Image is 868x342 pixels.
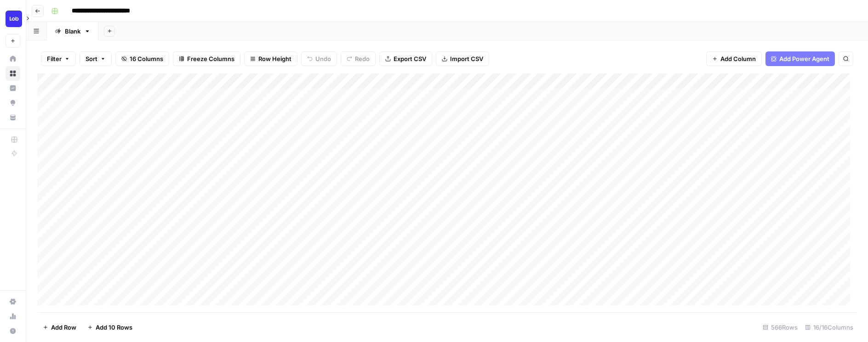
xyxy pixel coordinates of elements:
span: Add Power Agent [779,54,829,63]
span: Add Row [51,323,76,332]
a: Home [6,51,20,66]
span: Filter [47,54,62,63]
div: 566 Rows [759,320,801,335]
button: Add Power Agent [765,51,835,66]
span: Sort [86,54,97,63]
a: Settings [6,294,20,309]
span: Freeze Columns [187,54,234,63]
span: Undo [315,54,331,63]
div: Blank [65,27,80,36]
button: Import CSV [436,51,489,66]
button: Sort [80,51,112,66]
button: Redo [341,51,376,66]
button: Help + Support [6,324,20,338]
a: Blank [47,22,98,40]
button: 16 Columns [115,51,169,66]
img: Lob Logo [6,11,22,27]
span: 16 Columns [130,54,163,63]
a: Browse [6,66,20,81]
span: Import CSV [450,54,483,63]
a: Your Data [6,110,20,125]
span: Row Height [258,54,291,63]
button: Add Column [706,51,762,66]
button: Filter [41,51,76,66]
button: Add 10 Rows [82,320,138,335]
a: Insights [6,81,20,95]
div: 16/16 Columns [801,320,857,335]
button: Row Height [244,51,297,66]
span: Redo [355,54,370,63]
span: Add 10 Rows [96,323,132,332]
span: Add Column [720,54,756,63]
a: Usage [6,309,20,324]
button: Freeze Columns [173,51,240,66]
span: Export CSV [394,54,426,63]
button: Undo [301,51,337,66]
button: Export CSV [379,51,432,66]
button: Add Row [37,320,82,335]
button: Workspace: Lob [6,7,20,30]
a: Opportunities [6,95,20,110]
